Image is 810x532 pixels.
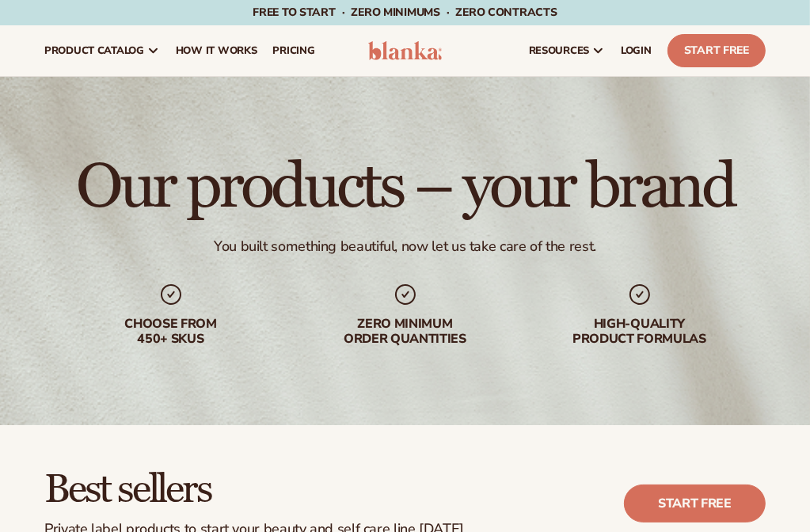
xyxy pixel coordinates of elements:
a: Start Free [667,34,766,67]
div: High-quality product formulas [538,317,741,347]
span: Free to start · ZERO minimums · ZERO contracts [253,5,557,20]
a: product catalog [36,25,168,76]
div: Choose from 450+ Skus [70,317,272,347]
a: LOGIN [613,25,660,76]
span: LOGIN [621,44,652,57]
a: pricing [264,25,322,76]
span: pricing [272,44,314,57]
span: How It Works [176,44,257,57]
span: resources [529,44,589,57]
a: resources [521,25,613,76]
div: Zero minimum order quantities [304,317,507,347]
a: How It Works [168,25,265,76]
h2: Best sellers [44,469,467,511]
img: logo [368,41,442,60]
a: Start free [624,484,766,522]
h1: Our products – your brand [76,155,734,218]
span: product catalog [44,44,144,57]
div: You built something beautiful, now let us take care of the rest. [214,237,596,256]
